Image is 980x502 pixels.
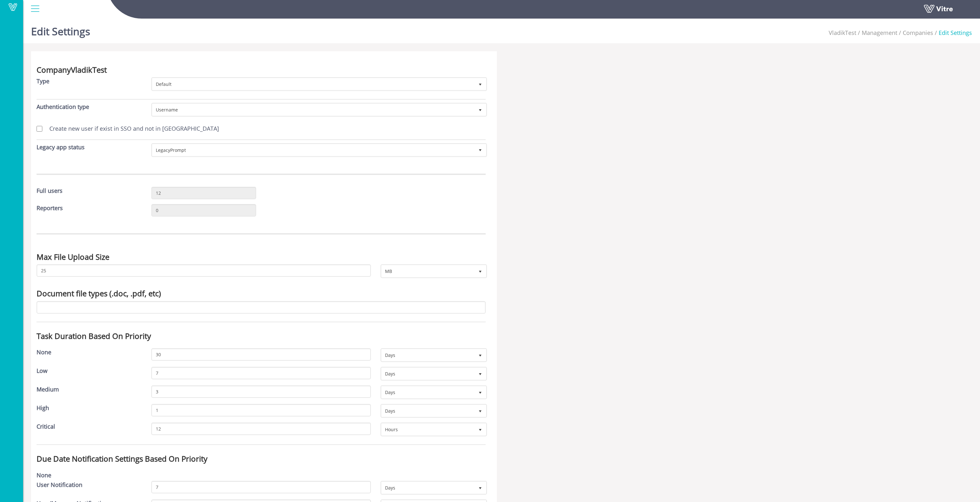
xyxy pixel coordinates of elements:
span: Hours [381,424,474,435]
label: Reporters [37,204,63,212]
span: select [474,144,486,156]
li: Management [856,29,897,37]
span: MB [381,265,474,277]
h3: Due Date Notification Settings Based On Priority [37,455,486,463]
label: Medium [37,385,59,394]
span: select [474,405,486,416]
label: Create new user if exist in SSO and not in [GEOGRAPHIC_DATA] [43,125,219,133]
span: Default [152,78,474,90]
h3: Task Duration Based On Priority [37,332,486,340]
span: select [474,424,486,435]
label: None [37,471,51,480]
span: Days [381,405,474,416]
span: select [474,386,486,398]
h3: Company [37,66,486,74]
label: None [37,348,51,357]
li: Edit Settings [933,29,972,37]
span: Days [381,368,474,379]
input: Create new user if exist in SSO and not in [GEOGRAPHIC_DATA] [37,126,42,132]
h3: Document file types (.doc, .pdf, etc) [37,289,486,298]
h3: Max File Upload Size [37,253,486,261]
span: 205 [71,64,107,75]
label: Type [37,77,49,86]
span: Days [381,482,474,493]
label: Full users [37,187,63,195]
span: 205 [829,29,856,37]
span: Username [152,104,474,115]
a: Companies [903,29,933,37]
span: Days [381,386,474,398]
span: select [474,349,486,361]
label: Critical [37,423,55,431]
label: Low [37,367,47,375]
span: select [474,104,486,115]
span: select [474,368,486,379]
span: Days [381,349,474,361]
span: select [474,78,486,90]
label: High [37,404,49,412]
span: select [474,265,486,277]
label: User Notification [37,481,82,489]
span: LegacyPrompt [152,144,474,156]
label: Legacy app status [37,143,85,152]
h1: Edit Settings [31,16,90,43]
label: Authentication type [37,103,89,111]
span: select [474,482,486,493]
